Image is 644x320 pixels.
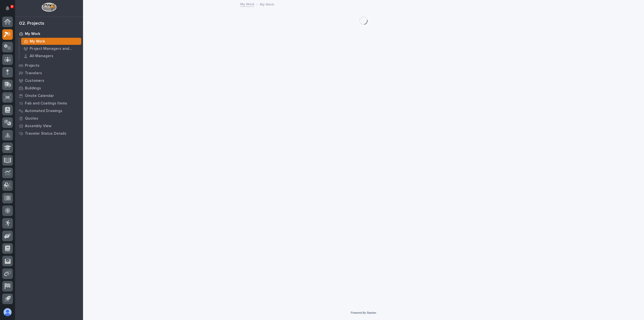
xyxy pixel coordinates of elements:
[11,5,13,8] p: 9
[260,1,274,7] p: My Work
[15,122,83,130] a: Assembly View
[25,86,41,91] p: Buildings
[25,109,62,113] p: Automated Drawings
[15,77,83,84] a: Customers
[19,38,83,45] a: My Work
[42,3,56,12] img: Workspace Logo
[25,131,66,136] p: Traveler Status Details
[19,45,83,52] a: Project Managers and Engineers
[15,69,83,77] a: Travelers
[240,1,254,7] a: My Work
[19,21,44,26] div: 02. Projects
[30,47,79,51] p: Project Managers and Engineers
[15,84,83,92] a: Buildings
[25,101,67,106] p: Fab and Coatings Items
[15,30,83,38] a: My Work
[25,94,54,98] p: Onsite Calendar
[15,107,83,115] a: Automated Drawings
[25,63,39,68] p: Projects
[25,32,40,36] p: My Work
[15,62,83,69] a: Projects
[19,52,83,59] a: All Managers
[6,6,13,14] div: Notifications9
[25,116,38,121] p: Quotes
[15,92,83,99] a: Onsite Calendar
[30,54,53,58] p: All Managers
[25,124,51,128] p: Assembly View
[25,71,42,76] p: Travelers
[15,115,83,122] a: Quotes
[25,79,44,83] p: Customers
[2,307,13,317] button: users-avatar
[351,311,376,314] a: Powered By Stacker
[30,39,45,44] p: My Work
[15,99,83,107] a: Fab and Coatings Items
[2,3,13,14] button: Notifications
[15,130,83,137] a: Traveler Status Details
